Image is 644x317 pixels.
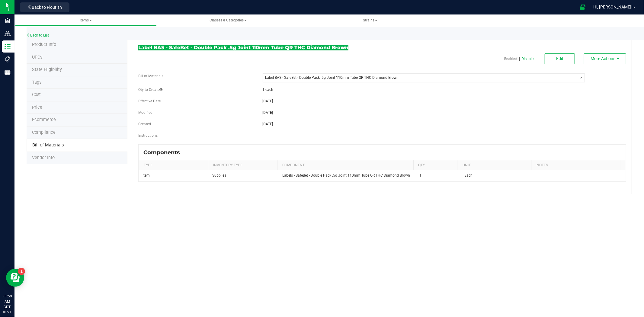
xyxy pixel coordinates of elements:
[5,69,11,75] inline-svg: Reports
[32,155,55,160] span: Vendor Info
[413,160,458,171] th: Qty
[3,310,12,314] p: 08/21
[159,88,162,92] span: The quantity of the item or item variation expected to be created from the component quantities e...
[5,43,11,50] inline-svg: Inventory
[208,160,277,171] th: Inventory Type
[32,67,62,72] span: Tag
[143,173,150,178] span: Item
[138,133,158,138] label: Instructions
[3,293,12,310] p: 11:59 AM CDT
[32,80,41,85] span: Tag
[556,56,563,61] span: Edit
[576,1,589,13] span: Open Ecommerce Menu
[6,269,24,287] iframe: Resource center
[593,5,633,9] span: Hi, [PERSON_NAME]!
[143,149,184,156] div: Components
[138,73,163,79] label: Bill of Materials
[210,18,247,22] span: Classes & Categories
[521,56,536,62] p: Disabled
[213,173,226,178] span: Supplies
[80,18,92,22] span: Items
[138,87,162,92] label: Qty to Create
[138,121,151,127] label: Created
[32,5,62,10] span: Back to Flourish
[138,110,152,115] label: Modified
[584,53,626,64] button: More Actions
[18,268,25,275] iframe: Resource center unread badge
[32,142,64,148] span: Bill of Materials
[32,130,56,135] span: Compliance
[5,56,11,62] inline-svg: Tags
[363,18,377,22] span: Strains
[420,173,422,178] span: 1
[32,92,41,97] span: Cost
[27,33,49,37] a: Back to List
[464,173,473,178] span: Each
[138,98,161,104] label: Effective Date
[545,53,575,64] button: Edit
[263,88,274,92] span: 1 each
[20,2,69,12] button: Back to Flourish
[277,160,413,171] th: Component
[139,160,208,171] th: Type
[32,117,56,122] span: Ecommerce
[32,42,56,47] span: Product Info
[263,110,273,115] span: [DATE]
[591,56,615,61] span: More Actions
[517,56,521,62] span: |
[138,45,378,50] h3: Label BAS - SafeBet - Double Pack .5g Joint 110mm Tube QR THC Diamond Brown
[32,55,42,60] span: Tag
[5,18,11,24] inline-svg: Facilities
[5,30,11,37] inline-svg: Distribution
[532,160,621,171] th: Notes
[282,173,410,178] span: Labels - SafeBet - Double Pack .5g Joint 110mm Tube QR THC Diamond Brown
[32,105,42,110] span: Price
[263,99,273,103] span: [DATE]
[458,160,532,171] th: Unit
[263,122,273,126] span: [DATE]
